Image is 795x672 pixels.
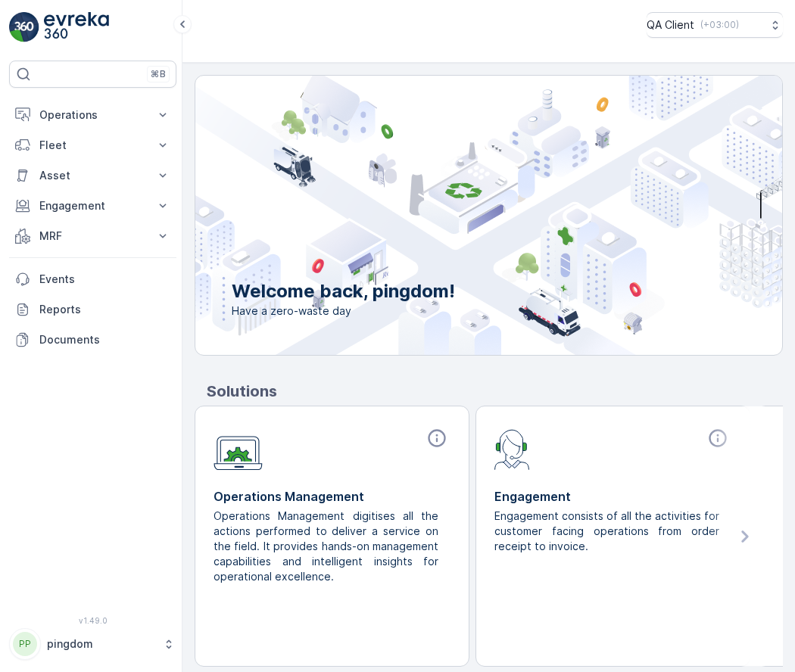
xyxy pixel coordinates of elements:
a: Reports [9,294,176,325]
button: PPpingdom [9,628,176,660]
p: ( +03:00 ) [700,19,739,31]
p: Events [39,272,170,287]
p: Asset [39,168,146,183]
p: QA Client [647,17,694,33]
img: module-icon [494,428,530,470]
p: Solutions [207,380,783,403]
p: Engagement [39,198,146,213]
img: module-icon [214,428,263,471]
a: Documents [9,325,176,355]
p: ⌘B [151,68,166,80]
button: Fleet [9,130,176,160]
span: v 1.49.0 [9,616,176,625]
a: Events [9,264,176,294]
p: Operations [39,107,146,123]
button: QA Client(+03:00) [647,12,783,38]
button: MRF [9,221,176,251]
img: city illustration [127,76,782,355]
p: Reports [39,302,170,317]
img: logo [9,12,39,42]
p: pingdom [47,636,155,652]
span: Have a zero-waste day [232,303,455,319]
button: Asset [9,160,176,191]
p: Welcome back, pingdom! [232,279,455,303]
p: Operations Management digitises all the actions performed to deliver a service on the field. It p... [214,509,438,584]
img: logo_light-DOdMpM7g.png [44,12,109,42]
p: Operations Management [214,487,450,506]
p: Engagement [494,487,731,506]
p: MRF [39,229,146,244]
p: Engagement consists of all the activities for customer facing operations from order receipt to in... [494,509,719,554]
div: PP [13,632,37,656]
button: Engagement [9,191,176,221]
button: Operations [9,100,176,130]
p: Documents [39,332,170,347]
p: Fleet [39,138,146,153]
